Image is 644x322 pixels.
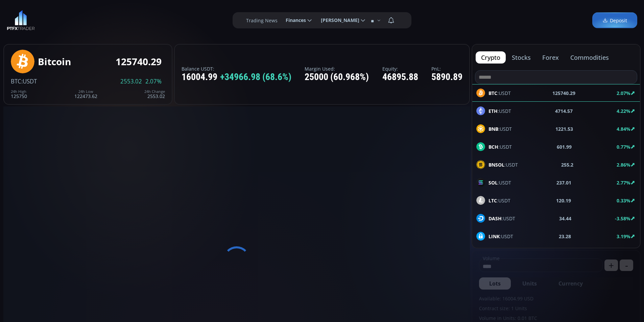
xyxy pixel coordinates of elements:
[316,14,359,27] span: [PERSON_NAME]
[305,72,369,82] div: 25000 (60.968%)
[559,215,571,222] b: 34.44
[488,197,510,204] span: :USDT
[488,233,500,240] b: LINK
[145,78,162,84] span: 2.07%
[561,161,573,168] b: 255.2
[617,162,630,168] b: 2.86%
[617,108,630,114] b: 4.22%
[488,179,511,186] span: :USDT
[144,90,165,99] div: 2553.02
[565,51,614,64] button: commodities
[488,125,512,132] span: :USDT
[144,90,165,94] div: 24h Change
[617,144,630,150] b: 0.77%
[220,72,291,82] span: +34966.98 (68.6%)
[559,233,571,240] b: 23.28
[488,107,511,115] span: :USDT
[74,90,97,99] div: 122473.62
[488,179,498,186] b: SOL
[506,51,536,64] button: stocks
[116,56,162,67] div: 125740.29
[488,162,504,168] b: BNSOL
[11,77,21,85] span: BTC
[488,215,502,222] b: DASH
[488,144,498,150] b: BCH
[382,72,418,82] div: 46895.88
[617,197,630,204] b: 0.33%
[305,66,369,71] label: Margin Used:
[431,72,462,82] div: 5890.89
[488,233,513,240] span: :USDT
[182,72,291,82] div: 16004.99
[592,13,637,28] a: Deposit
[281,14,306,27] span: Finances
[488,126,498,132] b: BNB
[476,51,506,64] button: crypto
[555,107,573,115] b: 4714.57
[74,90,97,94] div: 24h Low
[488,143,512,150] span: :USDT
[617,179,630,186] b: 2.77%
[382,66,418,71] label: Equity:
[11,90,27,99] div: 125750
[488,108,498,114] b: ETH
[120,78,142,84] span: 2553.02
[11,90,27,94] div: 24h High
[617,233,630,240] b: 3.19%
[488,197,497,204] b: LTC
[488,161,518,168] span: :USDT
[182,66,291,71] label: Balance USDT:
[7,10,35,30] img: LOGO
[615,215,630,222] b: -3.58%
[488,215,515,222] span: :USDT
[557,143,572,150] b: 601.99
[555,125,573,132] b: 1221.53
[38,56,71,67] div: Bitcoin
[246,17,278,24] label: Trading News
[537,51,564,64] button: forex
[556,179,571,186] b: 237.01
[431,66,462,71] label: PnL:
[602,17,627,24] span: Deposit
[556,197,571,204] b: 120.19
[617,126,630,132] b: 4.84%
[21,77,37,85] span: :USDT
